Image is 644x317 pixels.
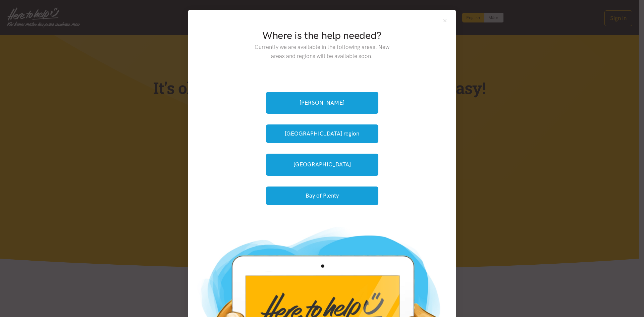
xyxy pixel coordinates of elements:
[249,29,394,43] h2: Where is the help needed?
[266,187,378,205] button: Bay of Plenty
[266,124,378,143] button: [GEOGRAPHIC_DATA] region
[442,18,448,23] button: Close
[266,154,378,175] a: [GEOGRAPHIC_DATA]
[266,92,378,114] a: [PERSON_NAME]
[249,43,394,61] p: Currently we are available in the following areas. New areas and regions will be available soon.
